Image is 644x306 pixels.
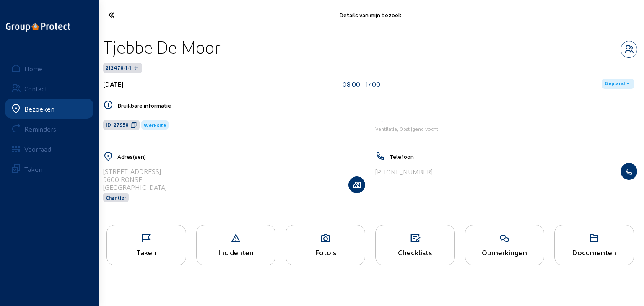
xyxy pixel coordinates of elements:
[5,99,93,119] a: Bezoeken
[375,168,433,176] div: [PHONE_NUMBER]
[5,78,93,99] a: Contact
[103,80,124,88] div: [DATE]
[24,145,51,153] div: Voorraad
[5,119,93,139] a: Reminders
[106,194,126,200] span: Chantier
[106,65,131,71] span: 212470-1-1
[103,36,221,58] div: Tjebbe De Moor
[24,125,56,133] div: Reminders
[376,248,454,257] div: Checklists
[375,121,384,123] img: Aqua Protect
[375,126,438,132] span: Ventilatie, Opstijgend vocht
[465,248,544,257] div: Opmerkingen
[103,183,167,191] div: [GEOGRAPHIC_DATA]
[144,122,166,128] span: Werksite
[605,80,625,87] span: Gepland
[5,159,93,179] a: Taken
[107,248,186,257] div: Taken
[24,105,55,113] div: Bezoeken
[390,153,637,160] h5: Telefoon
[197,248,275,257] div: Incidenten
[103,175,167,183] div: 9600 RONSE
[24,85,47,93] div: Contact
[6,23,70,32] img: logo-oneline.png
[106,122,129,128] span: ID: 27950
[24,165,42,173] div: Taken
[5,58,93,78] a: Home
[5,139,93,159] a: Voorraad
[103,167,167,175] div: [STREET_ADDRESS]
[343,80,380,88] div: 08:00 - 17:00
[24,65,43,73] div: Home
[555,248,634,257] div: Documenten
[188,11,553,18] div: Details van mijn bezoek
[286,248,365,257] div: Foto's
[117,153,365,160] h5: Adres(sen)
[117,102,637,109] h5: Bruikbare informatie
